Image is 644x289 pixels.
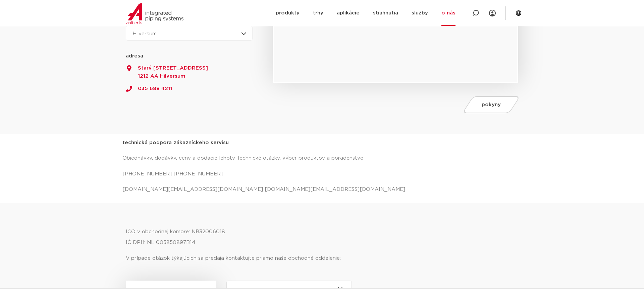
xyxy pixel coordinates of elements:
[126,229,225,234] font: IČO v obchodnej komore: NR32006018
[133,31,157,36] font: Hilversum
[122,187,405,192] font: [DOMAIN_NAME][EMAIL_ADDRESS][DOMAIN_NAME] [DOMAIN_NAME][EMAIL_ADDRESS][DOMAIN_NAME]
[122,156,364,161] font: Objednávky, dodávky, ceny a dodacie lehoty Technické otázky, výber produktov a poradenstvo
[126,256,341,261] font: V prípade otázok týkajúcich sa predaja kontaktujte priamo naše obchodné oddelenie:
[441,10,455,15] font: o nás
[462,96,520,113] a: pokyny
[126,240,196,245] font: IČ DPH: NL 005850897B14
[313,10,323,15] font: trhy
[412,10,428,15] font: služby
[122,171,223,176] font: [PHONE_NUMBER] [PHONE_NUMBER]
[122,140,229,145] font: technická podpora zákazníckeho servisu
[276,10,300,15] font: produkty
[373,10,398,15] font: stiahnutia
[337,10,360,15] font: aplikácie
[482,102,501,107] font: pokyny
